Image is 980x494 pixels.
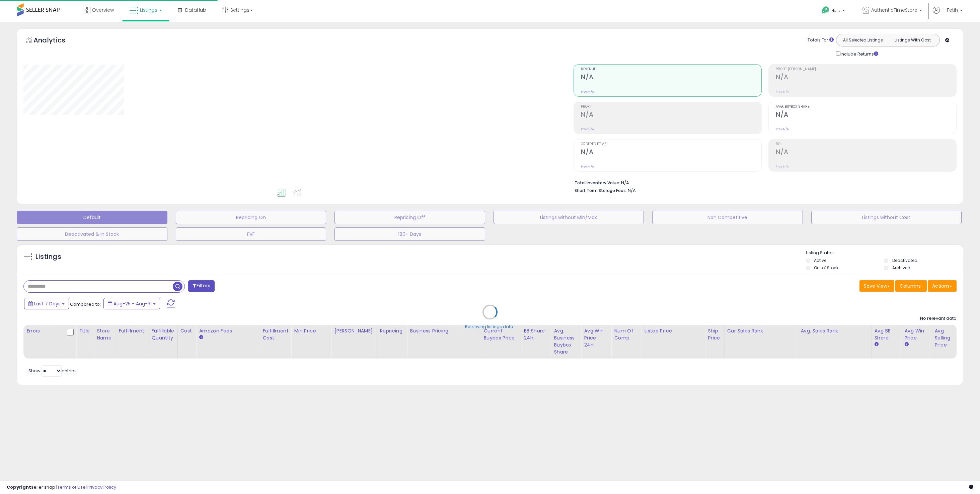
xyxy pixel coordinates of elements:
[838,36,888,44] button: All Selected Listings
[776,111,956,120] h2: N/A
[581,68,761,71] span: Revenue
[176,211,326,224] button: Repricing On
[575,178,952,186] li: N/A
[776,142,956,146] span: ROI
[581,105,761,109] span: Profit
[811,211,962,224] button: Listings without Cost
[185,7,206,13] span: DataHub
[581,127,594,131] small: Prev: N/A
[575,180,620,186] b: Total Inventory Value:
[776,68,956,71] span: Profit [PERSON_NAME]
[581,148,761,157] h2: N/A
[816,1,852,22] a: Help
[17,227,167,241] button: Deactivated & In Stock
[494,211,644,224] button: Listings without Min/Max
[776,165,789,169] small: Prev: N/A
[776,127,789,131] small: Prev: N/A
[776,73,956,82] h2: N/A
[776,148,956,157] h2: N/A
[581,165,594,169] small: Prev: N/A
[888,36,937,44] button: Listings With Cost
[581,142,761,146] span: Ordered Items
[581,90,594,94] small: Prev: N/A
[581,111,761,120] h2: N/A
[808,37,834,43] div: Totals For
[821,6,830,14] i: Get Help
[176,227,326,241] button: FVF
[941,7,958,13] span: Hi Fetih
[465,324,515,330] div: Retrieving listings data..
[33,35,78,46] h5: Analytics
[334,227,485,241] button: 180+ Days
[831,50,886,58] div: Include Returns
[334,211,485,224] button: Repricing Off
[17,211,167,224] button: Default
[831,8,840,13] span: Help
[776,105,956,109] span: Avg. Buybox Share
[628,187,636,194] span: N/A
[871,7,917,13] span: AuthenticTimeStore
[575,188,627,193] b: Short Term Storage Fees:
[140,7,157,13] span: Listings
[92,7,114,13] span: Overview
[652,211,803,224] button: Non Competitive
[933,7,963,22] a: Hi Fetih
[581,73,761,82] h2: N/A
[776,90,789,94] small: Prev: N/A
